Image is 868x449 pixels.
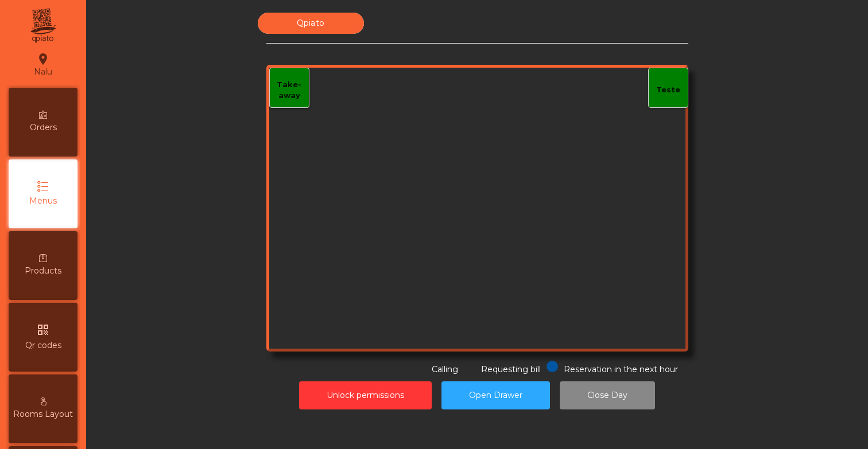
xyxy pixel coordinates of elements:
[25,339,61,352] span: Qr codes
[36,52,50,66] i: location_on
[29,6,57,46] img: qpiato
[299,381,432,409] button: Unlock permissions
[481,364,541,374] span: Requesting bill
[268,67,282,81] i: monetization_on
[441,381,550,409] button: Open Drawer
[29,195,57,207] span: Menus
[282,67,296,81] i: done
[13,408,73,420] span: Rooms Layout
[30,122,57,134] span: Orders
[34,50,52,79] div: Nalu
[25,265,61,277] span: Products
[36,323,50,337] i: qr_code
[560,381,655,409] button: Close Day
[258,13,364,34] div: Qpiato
[270,79,309,101] div: Take-away
[564,364,678,374] span: Reservation in the next hour
[656,84,680,96] div: Teste
[432,364,458,374] span: Calling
